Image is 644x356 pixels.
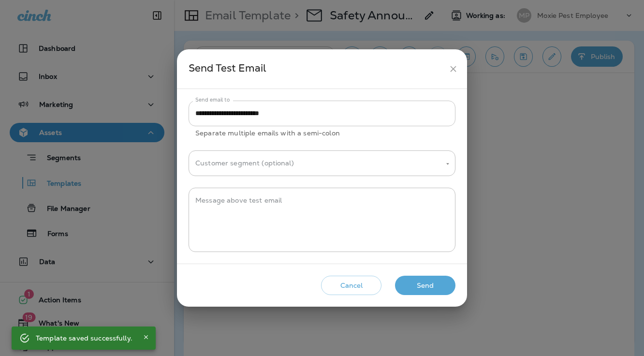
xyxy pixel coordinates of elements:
p: Separate multiple emails with a semi-colon [195,128,449,139]
button: close [444,60,462,78]
button: Cancel [321,276,381,296]
label: Send email to [195,96,230,104]
button: Send [395,276,455,296]
button: Open [443,160,452,168]
button: Close [140,331,152,343]
div: Template saved successfully. [36,329,132,347]
div: Send Test Email [189,60,444,78]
